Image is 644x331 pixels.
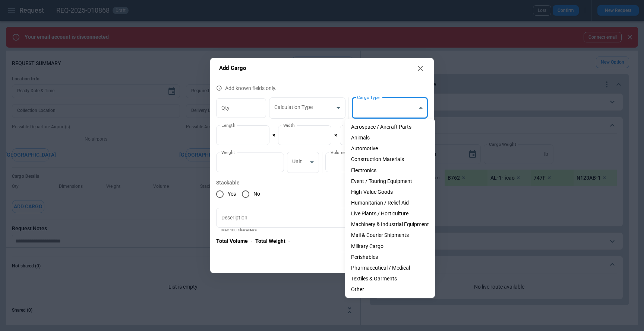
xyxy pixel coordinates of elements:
[345,273,435,284] li: Textiles & Garments
[345,284,435,295] li: Other
[345,252,435,263] li: Perishables
[345,143,435,154] li: Automotive
[345,165,435,176] li: Electronics
[345,132,435,143] li: Animals
[345,241,435,252] li: Military Cargo
[345,154,435,165] li: Construction Materials
[345,230,435,241] li: Mail & Courier Shipments
[345,122,435,132] li: Aerospace / Aircraft Parts
[345,176,435,187] li: Event / Touring Equipment
[345,197,435,208] li: Humanitarian / Relief Aid
[345,187,435,197] li: High-Value Goods
[345,219,435,230] li: Machinery & Industrial Equipment
[345,208,435,219] li: Live Plants / Horticulture
[345,263,435,273] li: Pharmaceutical / Medical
